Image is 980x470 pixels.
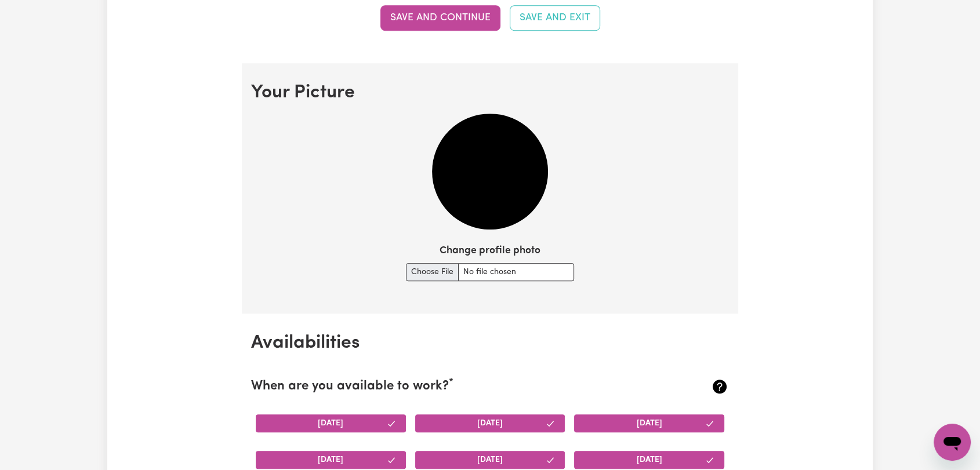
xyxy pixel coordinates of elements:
[574,414,724,432] button: [DATE]
[256,414,406,432] button: [DATE]
[510,5,600,31] button: Save and Exit
[934,424,971,461] iframe: Button to launch messaging window
[251,332,729,354] h2: Availabilities
[251,379,649,395] h2: When are you available to work?
[256,451,406,469] button: [DATE]
[415,451,565,469] button: [DATE]
[251,82,729,104] h2: Your Picture
[440,243,540,258] label: Change profile photo
[415,414,565,432] button: [DATE]
[574,451,724,469] button: [DATE]
[432,114,548,229] img: Your current profile image
[380,5,500,31] button: Save and continue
